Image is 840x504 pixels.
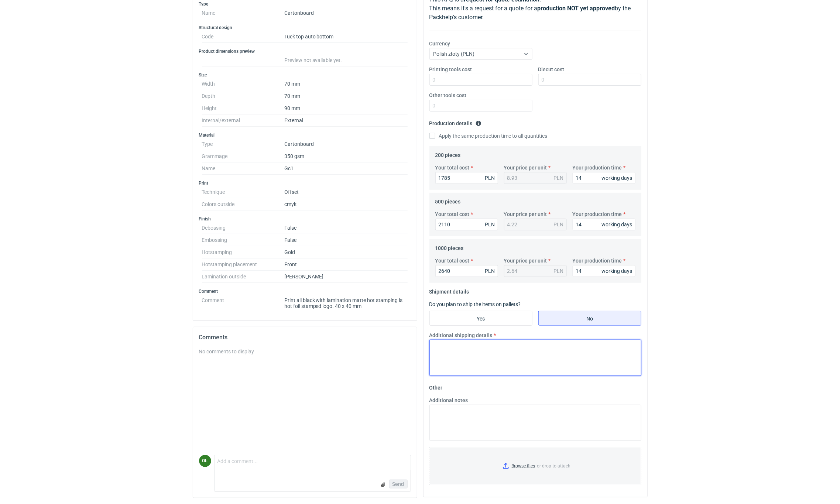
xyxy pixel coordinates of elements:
div: PLN [554,267,564,275]
input: 0 [573,219,635,230]
input: 0 [435,219,498,230]
button: Send [389,480,408,488]
dd: Offset [284,186,408,198]
dt: Type [202,138,284,150]
div: PLN [485,174,495,182]
input: 0 [435,265,498,277]
label: Diecut cost [538,66,565,73]
legend: Shipment details [429,286,469,295]
dd: Front [284,258,408,271]
legend: 500 pieces [435,196,461,205]
dd: Cartonboard [284,138,408,150]
dd: False [284,234,408,246]
legend: Production details [429,117,481,126]
label: Your production time [573,257,622,264]
h3: Type [199,1,411,7]
dt: Debossing [202,222,284,234]
dd: 350 gsm [284,150,408,162]
h3: Finish [199,216,411,222]
label: Your price per unit [504,164,547,171]
legend: 200 pieces [435,149,461,158]
dt: Hotstamping [202,246,284,258]
input: 0 [573,172,635,184]
div: PLN [485,267,495,275]
div: PLN [554,221,564,228]
dt: Internal/external [202,114,284,127]
dt: Height [202,102,284,114]
dd: Gold [284,246,408,258]
label: Your total cost [435,164,470,171]
dd: Tuck top auto bottom [284,31,408,43]
h3: Material [199,132,411,138]
span: Send [392,481,404,487]
input: 0 [429,74,532,86]
dt: Colors outside [202,198,284,210]
dt: Lamination outside [202,271,284,283]
label: or drop to attach [430,447,641,485]
label: Your production time [573,164,622,171]
dd: Print all black with lamination matte hot stamping is hot foil stamped logo. 40 x 40 mm [284,294,408,309]
span: Preview not available yet. [284,57,342,63]
div: Olga Łopatowicz [199,455,211,467]
label: Yes [429,311,532,326]
span: Polish złoty (PLN) [433,51,475,57]
dd: Gc1 [284,162,408,175]
h3: Comment [199,288,411,294]
label: Currency [429,40,450,47]
legend: Other [429,382,443,391]
h3: Print [199,180,411,186]
strong: production NOT yet approved [538,5,615,12]
dd: 70 mm [284,90,408,102]
input: 0 [435,172,498,184]
legend: 1000 pieces [435,242,464,251]
dd: External [284,114,408,127]
input: 0 [538,74,641,86]
dt: Width [202,78,284,90]
dt: Technique [202,186,284,198]
div: PLN [485,221,495,228]
input: 0 [573,265,635,277]
dt: Comment [202,294,284,309]
div: No comments to display [199,348,411,355]
dd: 90 mm [284,102,408,114]
label: Additional shipping details [429,332,493,339]
dd: [PERSON_NAME] [284,271,408,283]
dd: Cartonboard [284,7,408,19]
dt: Code [202,31,284,43]
dt: Name [202,7,284,19]
label: Your price per unit [504,257,547,264]
label: Your total cost [435,257,470,264]
h2: Comments [199,333,411,342]
h3: Size [199,72,411,78]
label: No [538,311,641,326]
dt: Depth [202,90,284,102]
label: Do you plan to ship the items on pallets? [429,301,521,307]
div: working days [602,267,632,275]
h3: Structural design [199,25,411,31]
div: working days [602,174,632,182]
label: Apply the same production time to all quantities [429,132,548,140]
dt: Name [202,162,284,175]
label: Other tools cost [429,92,467,99]
div: PLN [554,174,564,182]
dd: cmyk [284,198,408,210]
label: Your total cost [435,210,470,218]
figcaption: OŁ [199,455,211,467]
input: 0 [429,100,532,112]
label: Your production time [573,210,622,218]
label: Additional notes [429,397,468,404]
dd: 70 mm [284,78,408,90]
label: Your price per unit [504,210,547,218]
h3: Product dimensions preview [199,48,411,54]
div: working days [602,221,632,228]
dd: False [284,222,408,234]
label: Printing tools cost [429,66,472,73]
dt: Embossing [202,234,284,246]
dt: Grammage [202,150,284,162]
dt: Hotstamping placement [202,258,284,271]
